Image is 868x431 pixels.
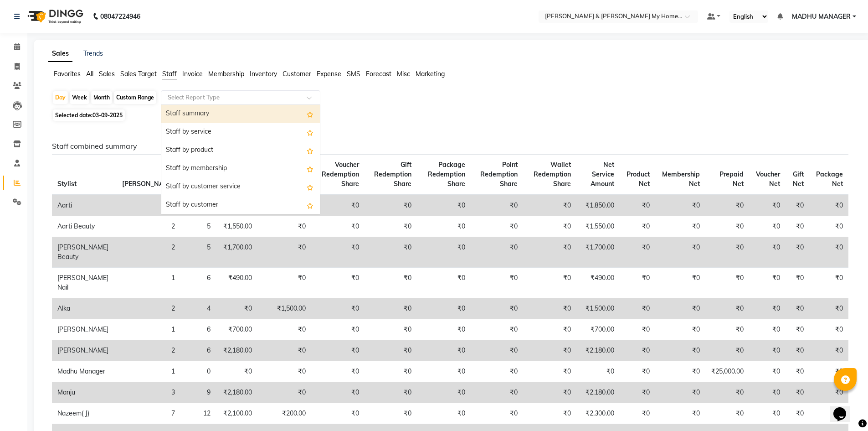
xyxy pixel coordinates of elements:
td: ₹0 [620,195,655,216]
td: ₹0 [417,319,471,340]
span: All [86,70,93,78]
td: ₹0 [471,298,523,319]
td: ₹0 [655,403,705,424]
td: ₹0 [809,195,848,216]
td: ₹0 [257,216,311,237]
td: ₹0 [705,319,749,340]
td: ₹0 [417,216,471,237]
td: ₹0 [417,268,471,298]
td: ₹0 [705,340,749,361]
td: ₹0 [620,340,655,361]
td: ₹0 [705,237,749,268]
td: ₹0 [809,361,848,382]
span: Favorites [54,70,81,78]
span: Stylist [57,180,77,188]
td: ₹0 [365,340,416,361]
td: ₹0 [809,403,848,424]
h6: Staff combined summary [52,142,848,151]
b: 08047224946 [100,4,140,29]
td: ₹0 [471,403,523,424]
td: ₹0 [749,382,786,403]
td: ₹0 [655,195,705,216]
td: ₹700.00 [216,319,258,340]
td: ₹0 [311,268,365,298]
div: Day [53,91,68,104]
td: ₹0 [576,361,620,382]
td: ₹0 [311,361,365,382]
td: ₹0 [705,298,749,319]
td: ₹0 [655,340,705,361]
td: ₹0 [471,216,523,237]
td: ₹1,550.00 [576,216,620,237]
td: ₹0 [471,237,523,268]
td: ₹0 [786,298,809,319]
td: ₹25,000.00 [705,361,749,382]
td: ₹0 [523,298,576,319]
td: ₹0 [620,319,655,340]
span: Staff [162,70,177,78]
span: Net Service Amount [591,161,614,188]
span: Invoice [182,70,203,78]
td: 2 [117,195,180,216]
td: ₹1,500.00 [576,298,620,319]
div: Staff summary [161,105,320,123]
td: ₹0 [311,319,365,340]
td: ₹0 [417,298,471,319]
span: Add this report to Favorites List [307,109,313,119]
span: Inventory [250,70,277,78]
td: ₹0 [471,268,523,298]
td: ₹0 [311,216,365,237]
td: ₹0 [655,361,705,382]
td: Manju [52,382,117,403]
td: ₹1,700.00 [576,237,620,268]
td: ₹0 [655,298,705,319]
td: ₹0 [523,340,576,361]
td: ₹2,100.00 [216,403,258,424]
td: ₹0 [257,361,311,382]
td: ₹0 [620,361,655,382]
td: ₹0 [620,403,655,424]
td: ₹0 [365,298,416,319]
td: ₹0 [809,340,848,361]
div: Staff by membership [161,160,320,178]
td: ₹0 [523,319,576,340]
iframe: chat widget [830,395,859,422]
td: 9 [180,382,216,403]
td: ₹0 [809,382,848,403]
img: logo [23,4,86,29]
td: ₹0 [365,361,416,382]
td: 6 [180,340,216,361]
td: 12 [180,403,216,424]
td: Aarti [52,195,117,216]
td: ₹0 [471,382,523,403]
td: ₹0 [311,403,365,424]
td: ₹0 [749,298,786,319]
span: Expense [317,70,341,78]
td: ₹0 [523,268,576,298]
td: ₹0 [705,216,749,237]
td: ₹0 [786,237,809,268]
td: ₹0 [523,195,576,216]
td: ₹0 [471,361,523,382]
span: Membership [208,70,244,78]
td: ₹2,180.00 [216,382,258,403]
td: 2 [117,298,180,319]
span: Voucher Redemption Share [322,161,359,188]
td: 6 [180,319,216,340]
td: ₹0 [365,382,416,403]
td: ₹0 [786,382,809,403]
td: ₹0 [620,268,655,298]
td: ₹0 [655,382,705,403]
td: ₹0 [257,319,311,340]
td: 2 [117,216,180,237]
td: 3 [117,382,180,403]
td: 5 [180,216,216,237]
td: ₹0 [365,268,416,298]
span: Selected date: [53,109,125,121]
a: Trends [83,49,103,57]
td: ₹0 [749,268,786,298]
span: Sales [99,70,115,78]
td: ₹0 [417,237,471,268]
td: ₹0 [809,319,848,340]
td: ₹0 [417,340,471,361]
